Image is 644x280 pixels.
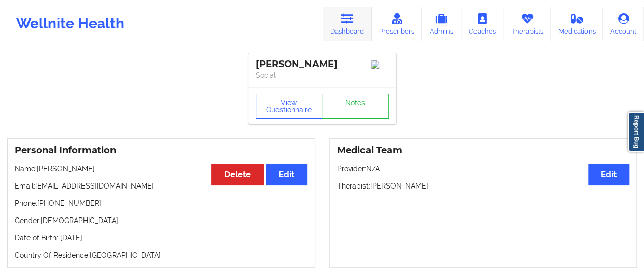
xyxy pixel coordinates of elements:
p: Country Of Residence: [GEOGRAPHIC_DATA] [15,250,307,260]
a: Prescribers [372,7,422,41]
p: Therapist: [PERSON_NAME] [337,181,630,191]
img: Image%2Fplaceholer-image.png [371,60,389,69]
p: Date of Birth: [DATE] [15,233,307,243]
a: Admins [422,7,461,41]
h3: Personal Information [15,145,307,157]
p: Social [256,70,389,80]
button: Edit [266,164,307,185]
button: View Questionnaire [256,94,323,119]
button: Edit [588,164,629,185]
p: Phone: [PHONE_NUMBER] [15,198,307,208]
p: Provider: N/A [337,164,630,174]
a: Notes [322,94,389,119]
a: Medications [551,7,603,41]
div: [PERSON_NAME] [256,58,389,70]
button: Delete [211,164,264,185]
p: Gender: [DEMOGRAPHIC_DATA] [15,215,307,226]
a: Dashboard [323,7,372,41]
p: Email: [EMAIL_ADDRESS][DOMAIN_NAME] [15,181,307,191]
h3: Medical Team [337,145,630,157]
a: Report Bug [628,112,644,152]
p: Name: [PERSON_NAME] [15,164,307,174]
a: Account [603,7,644,41]
a: Coaches [461,7,503,41]
a: Therapists [503,7,551,41]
